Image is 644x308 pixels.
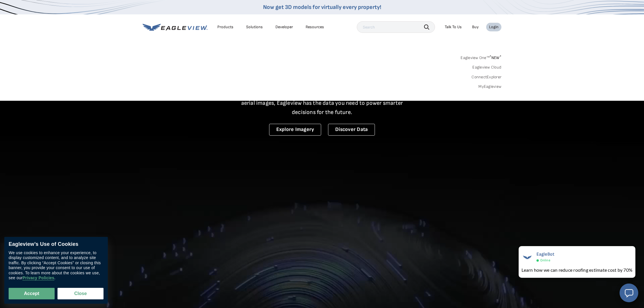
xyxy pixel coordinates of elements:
[9,250,103,281] div: We use cookies to enhance your experience, to display customized content, and to analyze site tra...
[234,89,410,117] p: A new era starts here. Built on more than 3.5 billion high-resolution aerial images, Eagleview ha...
[306,24,324,30] div: Resources
[217,24,233,30] div: Products
[490,55,501,60] span: NEW
[620,284,638,302] button: Open chat window
[22,276,54,281] a: Privacy Policies
[461,54,501,60] a: Eagleview One™*NEW*
[9,288,55,299] button: Accept
[536,252,555,257] span: EagleBot
[246,24,263,30] div: Solutions
[57,288,103,299] button: Close
[275,24,293,30] a: Developer
[269,124,321,136] a: Explore Imagery
[357,21,435,33] input: Search
[478,84,501,89] a: MyEagleview
[263,4,381,11] a: Now get 3D models for virtually every property!
[471,75,501,80] a: ConnectExplorer
[472,65,501,70] a: Eagleview Cloud
[445,24,462,30] div: Talk To Us
[522,252,533,263] img: EagleBot
[489,24,499,30] div: Login
[540,258,550,263] span: Online
[472,24,479,30] a: Buy
[328,124,375,136] a: Discover Data
[9,241,103,248] div: Eagleview’s Use of Cookies
[522,267,632,273] div: Learn how we can reduce roofing estimate cost by 70%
